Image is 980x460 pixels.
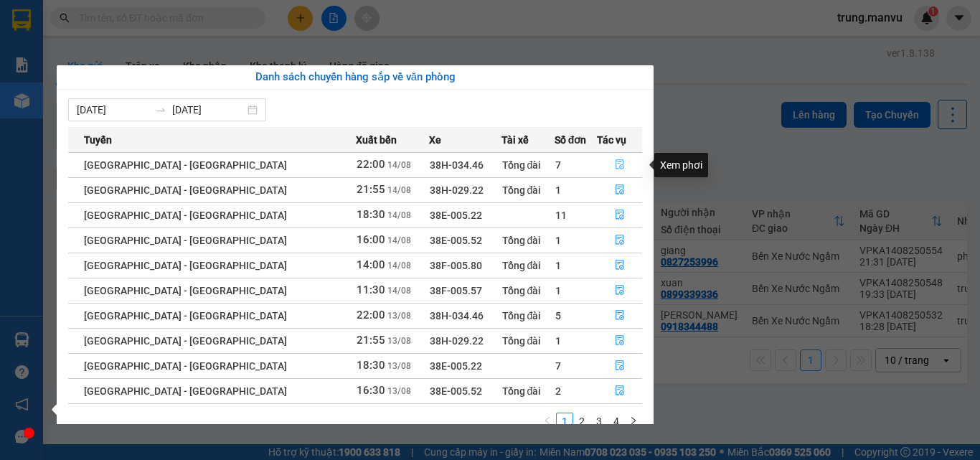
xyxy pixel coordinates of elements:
span: 13/08 [387,386,411,396]
span: 38H-029.22 [430,184,484,196]
span: 38H-029.22 [430,335,484,347]
span: 14/08 [387,286,411,296]
span: 11 [555,210,567,221]
li: Previous Page [539,413,556,430]
button: file-done [598,254,641,277]
span: [GEOGRAPHIC_DATA] - [GEOGRAPHIC_DATA] [84,159,287,171]
span: [GEOGRAPHIC_DATA] - [GEOGRAPHIC_DATA] [84,385,287,397]
span: 14:00 [357,258,385,271]
button: file-done [598,179,641,202]
button: file-done [598,304,641,327]
span: to [155,104,166,116]
span: file-done [615,235,625,246]
span: 7 [555,360,561,372]
span: [GEOGRAPHIC_DATA] - [GEOGRAPHIC_DATA] [84,310,287,321]
input: Đến ngày [172,102,245,118]
div: Tổng đài [502,233,554,248]
a: 2 [574,413,590,429]
button: left [539,413,556,430]
a: 3 [591,413,607,429]
span: Số đơn [555,132,587,148]
span: Xe [429,132,441,148]
span: Tác vụ [597,132,626,148]
span: 16:30 [357,384,385,397]
span: 13/08 [387,361,411,371]
span: file-done [615,335,625,347]
span: 38E-005.52 [430,235,482,246]
button: file-done [598,229,641,252]
span: Xuất bến [356,132,397,148]
li: 4 [608,413,625,430]
span: right [629,416,638,425]
button: file-done [598,355,641,377]
a: 1 [557,413,573,429]
span: Tuyến [84,132,112,148]
li: 1 [556,413,573,430]
span: 1 [555,184,561,196]
div: Tổng đài [502,283,554,299]
span: 38F-005.57 [430,285,482,296]
span: 16:00 [357,233,385,246]
span: swap-right [155,104,166,116]
span: file-done [615,159,625,171]
span: 1 [555,235,561,246]
span: [GEOGRAPHIC_DATA] - [GEOGRAPHIC_DATA] [84,260,287,271]
button: file-done [598,329,641,352]
span: left [543,416,552,425]
input: Từ ngày [77,102,149,118]
span: 2 [555,385,561,397]
button: file-done [598,279,641,302]
span: [GEOGRAPHIC_DATA] - [GEOGRAPHIC_DATA] [84,184,287,196]
div: Tổng đài [502,157,554,173]
span: [GEOGRAPHIC_DATA] - [GEOGRAPHIC_DATA] [84,360,287,372]
span: 21:55 [357,183,385,196]
span: [GEOGRAPHIC_DATA] - [GEOGRAPHIC_DATA] [84,335,287,347]
span: 18:30 [357,208,385,221]
span: 1 [555,335,561,347]
div: Xem phơi [654,153,708,177]
span: file-done [615,310,625,321]
span: 38F-005.80 [430,260,482,271]
a: 4 [608,413,624,429]
span: [GEOGRAPHIC_DATA] - [GEOGRAPHIC_DATA] [84,235,287,246]
span: 18:30 [357,359,385,372]
button: file-done [598,380,641,403]
span: file-done [615,360,625,372]
span: 14/08 [387,210,411,220]
span: 13/08 [387,311,411,321]
span: [GEOGRAPHIC_DATA] - [GEOGRAPHIC_DATA] [84,285,287,296]
span: 22:00 [357,158,385,171]
div: Tổng đài [502,383,554,399]
span: 13/08 [387,336,411,346]
span: 14/08 [387,160,411,170]
span: 5 [555,310,561,321]
span: 38H-034.46 [430,310,484,321]
div: Tổng đài [502,308,554,324]
span: 21:55 [357,334,385,347]
span: 1 [555,260,561,271]
li: Next Page [625,413,642,430]
div: Tổng đài [502,333,554,349]
div: Tổng đài [502,182,554,198]
button: right [625,413,642,430]
span: file-done [615,285,625,296]
div: Danh sách chuyến hàng sắp về văn phòng [68,69,642,86]
span: 38E-005.22 [430,210,482,221]
span: 14/08 [387,235,411,245]
span: 11:30 [357,283,385,296]
li: 2 [573,413,590,430]
span: file-done [615,385,625,397]
span: 14/08 [387,185,411,195]
span: 38H-034.46 [430,159,484,171]
span: file-done [615,260,625,271]
button: file-done [598,204,641,227]
span: 14/08 [387,260,411,271]
span: 22:00 [357,309,385,321]
li: 3 [590,413,608,430]
span: 38E-005.22 [430,360,482,372]
span: 1 [555,285,561,296]
span: 7 [555,159,561,171]
span: 38E-005.52 [430,385,482,397]
div: Tổng đài [502,258,554,273]
span: Tài xế [501,132,529,148]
